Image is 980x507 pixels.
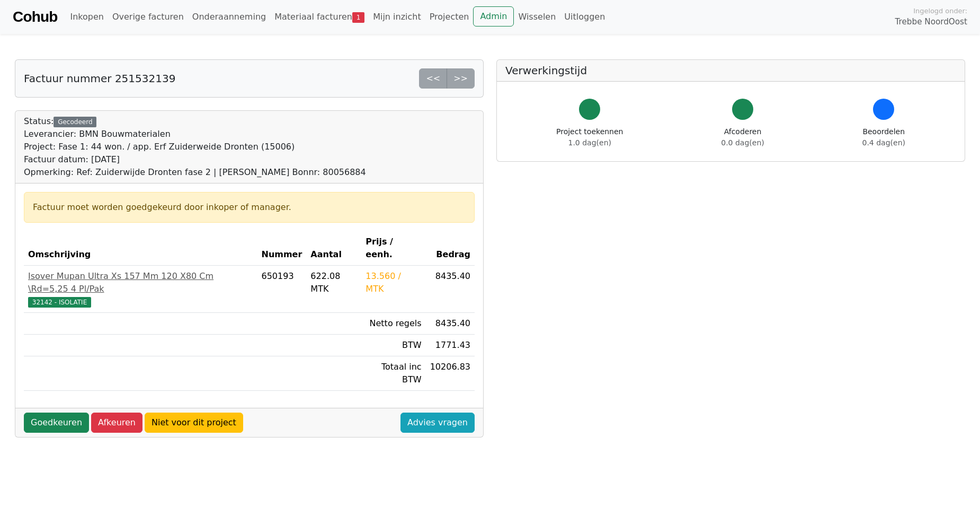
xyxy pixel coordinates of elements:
span: 1.0 dag(en) [568,138,611,147]
a: Advies vragen [400,413,475,433]
td: Totaal inc BTW [361,356,425,391]
a: Isover Mupan Ultra Xs 157 Mm 120 X80 Cm \Rd=5,25 4 Pl/Pak32142 - ISOLATIE [28,270,253,308]
div: Project: Fase 1: 44 won. / app. Erf Zuiderweide Dronten (15006) [24,141,366,153]
div: Status: [24,115,366,179]
a: Projecten [425,6,474,28]
div: Factuur moet worden goedgekeurd door inkoper of manager. [33,201,466,214]
td: 8435.40 [426,313,475,335]
td: 10206.83 [426,356,475,391]
span: 1 [352,12,364,23]
a: Afkeuren [91,413,142,433]
td: Netto regels [361,313,425,335]
div: Project toekennen [556,126,623,148]
span: Ingelogd onder: [913,6,967,16]
a: Admin [473,6,514,27]
span: 32142 - ISOLATIE [28,297,91,308]
a: Materiaal facturen1 [270,6,369,28]
th: Bedrag [426,231,475,266]
th: Nummer [257,231,306,266]
div: Factuur datum: [DATE] [24,153,366,166]
a: Inkopen [66,6,108,28]
div: 13.560 / MTK [366,270,421,295]
div: Leverancier: BMN Bouwmaterialen [24,128,366,141]
div: Afcoderen [721,126,764,148]
h5: Factuur nummer 251532139 [24,72,175,85]
h5: Verwerkingstijd [505,64,956,77]
div: Gecodeerd [54,117,96,127]
a: Onderaanneming [188,6,270,28]
td: 1771.43 [426,335,475,356]
div: Beoordelen [862,126,905,148]
span: 0.4 dag(en) [862,138,905,147]
th: Omschrijving [24,231,257,266]
span: Trebbe NoordOost [895,16,967,28]
a: Wisselen [514,6,560,28]
div: Isover Mupan Ultra Xs 157 Mm 120 X80 Cm \Rd=5,25 4 Pl/Pak [28,270,253,295]
a: Mijn inzicht [369,6,425,28]
div: 622.08 MTK [310,270,357,295]
a: Niet voor dit project [145,413,243,433]
div: Opmerking: Ref: Zuiderwijde Dronten fase 2 | [PERSON_NAME] Bonnr: 80056884 [24,166,366,179]
th: Prijs / eenh. [361,231,425,266]
a: Cohub [13,4,57,30]
td: 650193 [257,266,306,313]
span: 0.0 dag(en) [721,138,764,147]
a: Uitloggen [560,6,609,28]
td: 8435.40 [426,266,475,313]
th: Aantal [306,231,361,266]
a: Overige facturen [108,6,188,28]
td: BTW [361,335,425,356]
a: Goedkeuren [24,413,89,433]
